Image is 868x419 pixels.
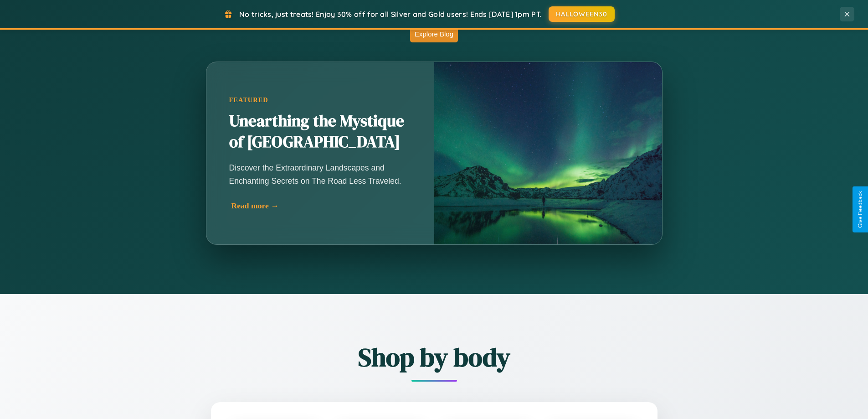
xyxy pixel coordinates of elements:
p: Discover the Extraordinary Landscapes and Enchanting Secrets on The Road Less Traveled. [229,161,411,187]
div: Give Feedback [857,191,863,228]
span: No tricks, just treats! Enjoy 30% off for all Silver and Gold users! Ends [DATE] 1pm PT. [239,10,542,19]
h2: Shop by body [161,340,708,375]
div: Featured [229,96,411,104]
button: Explore Blog [410,26,458,42]
button: HALLOWEEN30 [549,6,615,22]
h2: Unearthing the Mystique of [GEOGRAPHIC_DATA] [229,111,411,153]
div: Read more → [231,201,414,211]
